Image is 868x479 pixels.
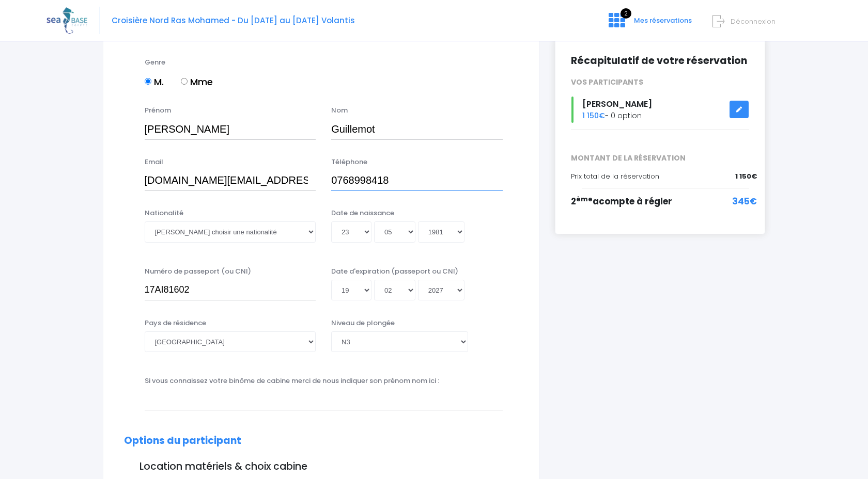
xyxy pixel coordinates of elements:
label: Date d'expiration (passeport ou CNI) [331,266,458,277]
span: 345€ [732,195,757,209]
div: Domaine: [DOMAIN_NAME] [27,27,117,35]
label: Nom [331,105,348,116]
h2: Récapitulatif de votre réservation [571,54,750,67]
span: MONTANT DE LA RÉSERVATION [563,153,757,164]
span: Prix total de la réservation [571,171,659,181]
span: Croisière Nord Ras Mohamed - Du [DATE] au [DATE] Volantis [112,15,355,26]
div: Mots-clés [129,61,158,68]
a: 2 Mes réservations [600,19,698,29]
label: Genre [145,57,165,68]
label: Numéro de passeport (ou CNI) [145,266,251,277]
div: v 4.0.25 [29,17,51,25]
input: Mme [181,78,188,85]
label: Téléphone [331,157,367,167]
label: Email [145,157,163,167]
div: Domaine [53,61,80,68]
img: tab_domain_overview_orange.svg [42,60,50,68]
div: VOS PARTICIPANTS [563,77,757,88]
span: 2 acompte à régler [571,195,672,207]
h2: Options du participant [124,435,518,447]
label: Niveau de plongée [331,318,395,328]
label: Nationalité [145,208,183,218]
label: Prénom [145,105,171,116]
input: M. [145,78,151,85]
label: Mme [181,75,213,89]
span: Mes réservations [634,15,692,25]
div: - 0 option [563,97,757,123]
label: Pays de résidence [145,318,206,328]
span: 2 [621,8,631,19]
label: Date de naissance [331,208,394,218]
img: website_grey.svg [17,27,25,35]
sup: ème [576,195,593,203]
label: Si vous connaissez votre binôme de cabine merci de nous indiquer son prénom nom ici : [145,376,439,386]
img: logo_orange.svg [17,17,25,25]
span: Déconnexion [731,17,776,26]
span: 1 150€ [735,171,757,182]
span: [PERSON_NAME] [582,98,652,110]
h3: Location matériels & choix cabine [124,461,518,473]
img: tab_keywords_by_traffic_grey.svg [117,60,126,68]
span: 1 150€ [582,110,605,121]
label: M. [145,75,164,89]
